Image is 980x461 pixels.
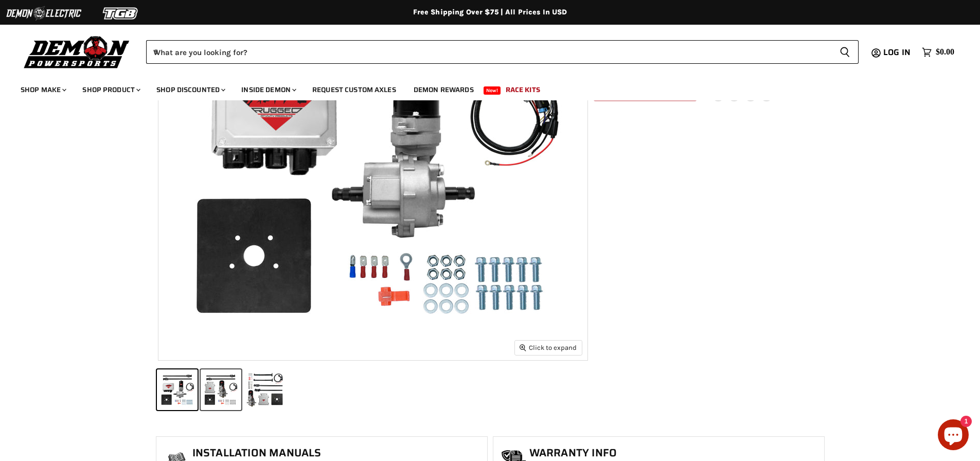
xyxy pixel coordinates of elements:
[936,47,954,57] span: $0.00
[146,40,859,64] form: Product
[146,40,831,64] input: When autocomplete results are available use up and down arrows to review and enter to select
[515,341,582,354] button: Click to expand
[883,46,911,59] span: Log in
[529,447,819,459] h1: Warranty Info
[75,79,147,100] a: Shop Product
[13,75,952,100] ul: Main menu
[498,79,548,100] a: Race Kits
[305,79,404,100] a: Request Custom Axles
[13,79,73,100] a: Shop Make
[831,40,859,64] button: Search
[244,369,285,410] button: Universal Application Rugged Electric Power Steering Kit thumbnail
[879,48,917,57] a: Log in
[935,419,972,453] inbox-online-store-chat: Shopify online store chat
[5,4,82,23] img: Demon Electric Logo 2
[520,344,577,351] span: Click to expand
[484,86,501,95] span: New!
[79,8,902,17] div: Free Shipping Over $75 | All Prices In USD
[149,79,231,100] a: Shop Discounted
[21,33,133,70] img: Demon Powersports
[917,45,959,60] a: $0.00
[157,369,198,410] button: Universal Application Rugged Electric Power Steering Kit thumbnail
[234,79,302,100] a: Inside Demon
[201,369,241,410] button: Universal Application Rugged Electric Power Steering Kit thumbnail
[406,79,482,100] a: Demon Rewards
[82,4,159,23] img: TGB Logo 2
[192,447,482,459] h1: Installation Manuals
